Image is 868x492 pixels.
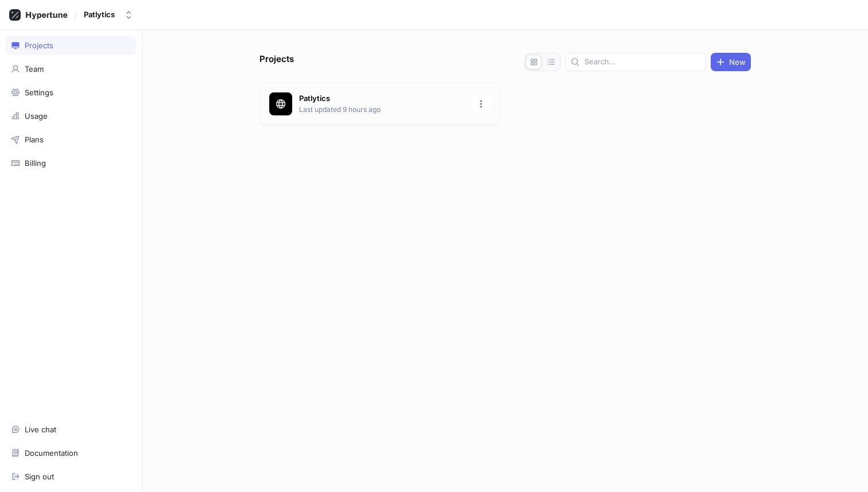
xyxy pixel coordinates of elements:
div: Billing [25,158,46,168]
button: Patlytics [79,5,138,24]
input: Search... [584,56,701,68]
div: Live chat [25,425,56,434]
a: Team [6,59,136,79]
a: Settings [6,83,136,102]
div: Projects [25,41,53,50]
div: Settings [25,88,53,97]
span: New [729,59,746,65]
p: Projects [259,53,294,71]
a: Projects [6,36,136,55]
div: Documentation [25,448,78,458]
a: Plans [6,130,136,149]
div: Plans [25,135,44,144]
p: Last updated 9 hours ago [299,104,466,115]
div: Sign out [25,472,54,481]
div: Patlytics [84,10,115,20]
button: New [711,53,751,71]
p: Patlytics [299,93,466,104]
a: Billing [6,153,136,173]
a: Usage [6,106,136,126]
a: Documentation [6,443,136,463]
div: Team [25,64,44,73]
div: Usage [25,111,48,121]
